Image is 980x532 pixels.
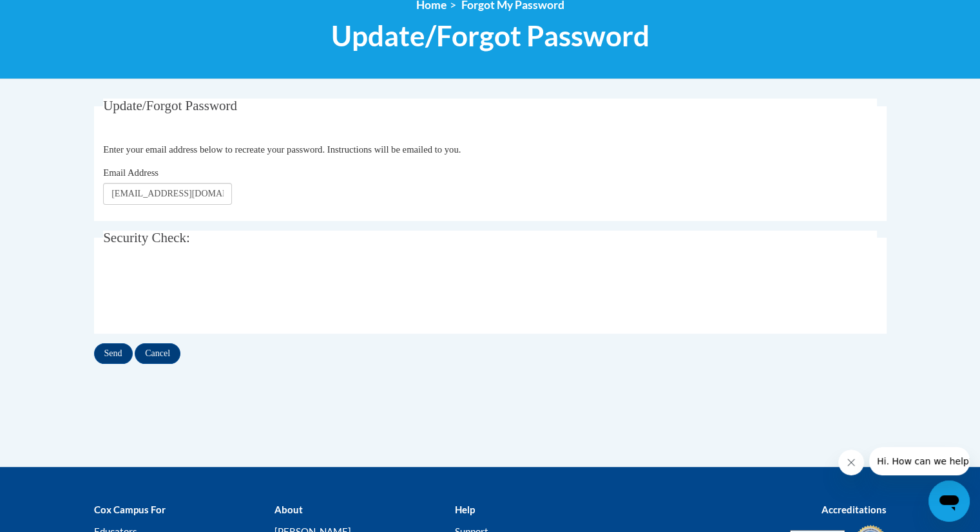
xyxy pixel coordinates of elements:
span: Update/Forgot Password [103,98,237,113]
span: Hi. How can we help? [8,9,104,19]
span: Email Address [103,167,159,178]
input: Send [94,343,133,364]
span: Enter your email address below to recreate your password. Instructions will be emailed to you. [103,144,461,155]
b: About [274,504,302,515]
iframe: reCAPTCHA [103,267,299,318]
span: Security Check: [103,230,190,245]
b: Accreditations [821,504,887,515]
b: Cox Campus For [94,504,166,515]
b: Help [454,504,474,515]
iframe: Message from company [869,447,970,475]
input: Cancel [135,343,180,364]
iframe: Close message [838,450,864,475]
iframe: Button to launch messaging window [928,480,970,522]
input: Email [103,183,232,205]
span: Update/Forgot Password [331,19,649,53]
